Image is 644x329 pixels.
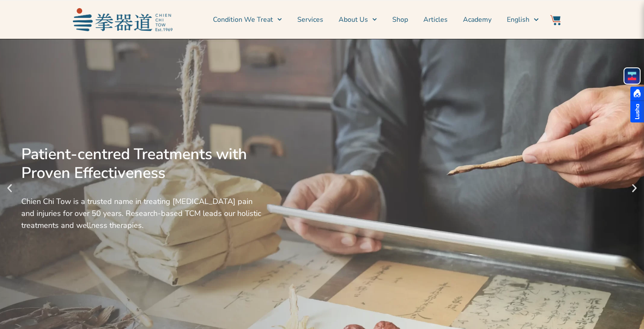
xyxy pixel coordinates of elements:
[177,9,539,30] nav: Menu
[507,9,538,30] a: Switch to English
[213,9,282,30] a: Condition We Treat
[339,9,377,30] a: About Us
[392,9,408,30] a: Shop
[629,183,640,194] div: Next slide
[21,145,268,183] div: Patient-centred Treatments with Proven Effectiveness
[297,9,323,30] a: Services
[507,15,529,25] span: English
[21,195,268,231] div: Chien Chi Tow is a trusted name in treating [MEDICAL_DATA] pain and injuries for over 50 years. R...
[423,9,448,30] a: Articles
[550,15,561,25] img: Website Icon-03
[463,9,492,30] a: Academy
[4,183,15,194] div: Previous slide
